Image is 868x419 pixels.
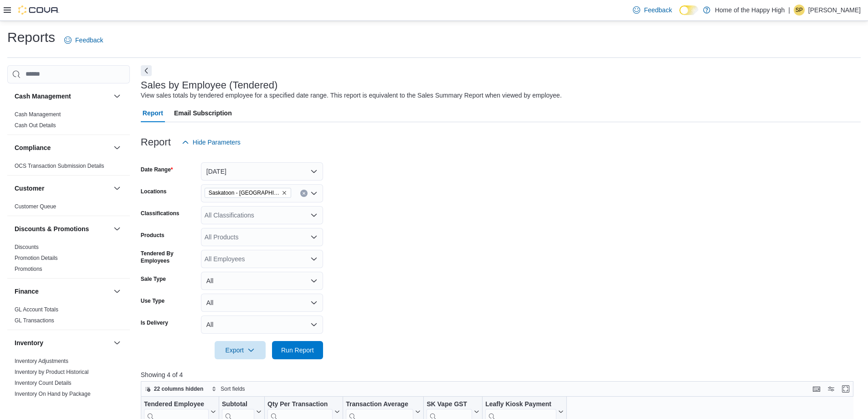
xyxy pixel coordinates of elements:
[7,242,130,278] div: Discounts & Promotions
[209,188,280,197] span: Saskatoon - [GEOGRAPHIC_DATA] - Fire & Flower
[15,338,43,347] h3: Inventory
[267,400,333,409] div: Qty Per Transaction
[174,104,232,122] span: Email Subscription
[141,210,180,217] label: Classifications
[215,341,266,359] button: Export
[15,163,104,169] a: OCS Transaction Submission Details
[679,15,680,16] span: Dark Mode
[796,5,803,16] span: SP
[282,190,287,196] button: Remove Saskatoon - Blairmore Village - Fire & Flower from selection in this group
[141,297,164,305] label: Use Type
[201,294,323,312] button: All
[15,380,72,386] a: Inventory Count Details
[141,137,171,148] h3: Report
[15,357,68,365] span: Inventory Adjustments
[112,183,123,194] button: Customer
[141,91,562,100] div: View sales totals by tendered employee for a specified date range. This report is equivalent to t...
[141,232,164,239] label: Products
[310,255,318,263] button: Open list of options
[15,243,39,251] span: Discounts
[310,233,318,241] button: Open list of options
[15,203,56,210] span: Customer Queue
[15,111,61,118] a: Cash Management
[840,383,851,394] button: Enter fullscreen
[15,122,56,129] span: Cash Out Details
[15,92,71,101] h3: Cash Management
[281,346,314,355] span: Run Report
[15,306,58,313] span: GL Account Totals
[15,317,54,324] span: GL Transactions
[141,319,168,326] label: Is Delivery
[794,5,805,16] div: Samantha Paxman
[808,5,861,16] p: [PERSON_NAME]
[15,162,104,170] span: OCS Transaction Submission Details
[15,122,56,129] a: Cash Out Details
[15,203,56,210] a: Customer Queue
[15,224,89,233] h3: Discounts & Promotions
[300,190,308,197] button: Clear input
[15,184,110,193] button: Customer
[644,5,672,15] span: Feedback
[141,383,207,394] button: 22 columns hidden
[15,111,61,118] span: Cash Management
[715,5,785,16] p: Home of the Happy High
[112,286,123,297] button: Finance
[201,316,323,334] button: All
[15,391,91,397] a: Inventory On Hand by Package
[75,36,103,45] span: Feedback
[178,133,244,151] button: Hide Parameters
[629,1,675,19] a: Feedback
[141,250,197,264] label: Tendered By Employees
[15,143,110,152] button: Compliance
[208,383,248,394] button: Sort fields
[154,385,204,393] span: 22 columns hidden
[15,338,110,347] button: Inventory
[201,162,323,181] button: [DATE]
[143,104,163,122] span: Report
[144,400,209,409] div: Tendered Employee
[7,28,55,47] h1: Reports
[811,383,822,394] button: Keyboard shortcuts
[112,91,123,102] button: Cash Management
[112,337,123,348] button: Inventory
[15,379,72,387] span: Inventory Count Details
[15,224,110,233] button: Discounts & Promotions
[7,304,130,330] div: Finance
[205,188,291,198] span: Saskatoon - Blairmore Village - Fire & Flower
[15,390,91,398] span: Inventory On Hand by Package
[7,201,130,216] div: Customer
[15,143,51,152] h3: Compliance
[112,223,123,234] button: Discounts & Promotions
[426,400,472,409] div: SK Vape GST
[61,31,107,49] a: Feedback
[222,400,254,409] div: Subtotal
[15,358,68,364] a: Inventory Adjustments
[201,272,323,290] button: All
[141,80,278,91] h3: Sales by Employee (Tendered)
[15,254,58,262] span: Promotion Details
[15,369,89,375] a: Inventory by Product Historical
[7,160,130,175] div: Compliance
[788,5,790,16] p: |
[141,188,167,195] label: Locations
[141,275,166,283] label: Sale Type
[15,368,89,376] span: Inventory by Product Historical
[112,142,123,153] button: Compliance
[310,212,318,219] button: Open list of options
[7,109,130,134] div: Cash Management
[485,400,556,409] div: Leafly Kiosk Payment
[221,385,245,393] span: Sort fields
[15,244,39,250] a: Discounts
[15,317,54,324] a: GL Transactions
[15,287,39,296] h3: Finance
[141,65,152,76] button: Next
[15,92,110,101] button: Cash Management
[18,5,59,15] img: Cova
[679,5,699,15] input: Dark Mode
[193,138,241,147] span: Hide Parameters
[272,341,323,359] button: Run Report
[346,400,413,409] div: Transaction Average
[310,190,318,197] button: Open list of options
[15,306,58,313] a: GL Account Totals
[141,370,861,379] p: Showing 4 of 4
